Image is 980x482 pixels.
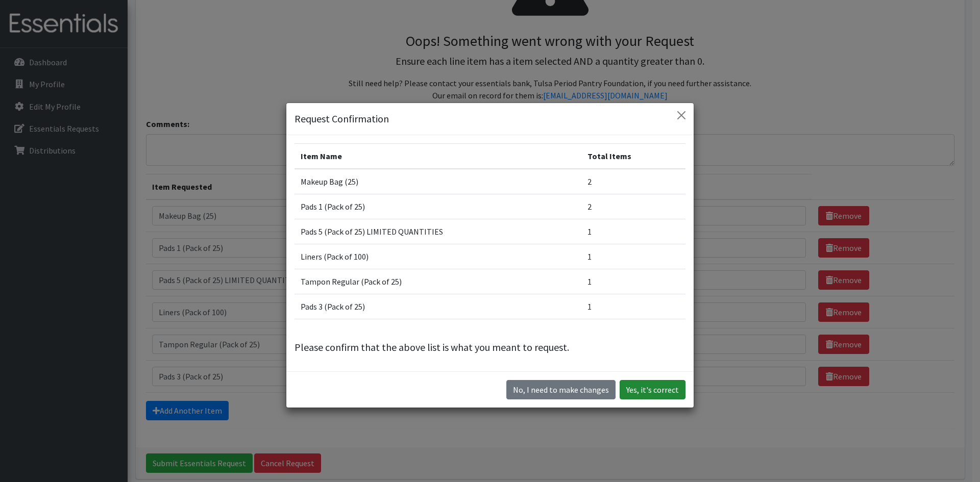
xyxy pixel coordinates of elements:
td: 1 [581,269,685,294]
td: Pads 5 (Pack of 25) LIMITED QUANTITIES [295,219,581,244]
td: 2 [581,194,685,219]
td: Pads 1 (Pack of 25) [295,194,581,219]
button: Close [673,107,690,123]
td: Liners (Pack of 100) [295,244,581,269]
button: Yes, it's correct [620,380,685,399]
td: 2 [581,169,685,194]
th: Item Name [295,144,581,169]
button: No I need to make changes [506,380,616,399]
td: 1 [581,244,685,269]
h5: Request Confirmation [295,111,389,126]
td: 1 [581,219,685,244]
p: Please confirm that the above list is what you meant to request. [295,340,685,355]
td: Makeup Bag (25) [295,169,581,194]
td: Pads 3 (Pack of 25) [295,294,581,319]
td: Tampon Regular (Pack of 25) [295,269,581,294]
td: 1 [581,294,685,319]
th: Total Items [581,144,685,169]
